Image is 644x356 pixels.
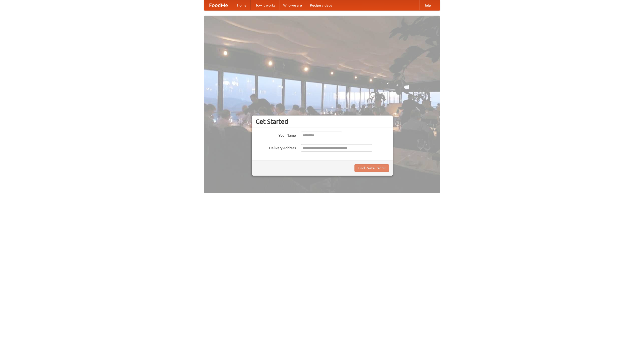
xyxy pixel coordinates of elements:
a: How it works [251,0,279,10]
a: FoodMe [204,0,233,10]
label: Delivery Address [256,144,296,150]
a: Help [419,0,435,10]
a: Recipe videos [306,0,336,10]
h3: Get Started [256,118,389,125]
label: Your Name [256,132,296,138]
a: Who we are [279,0,306,10]
a: Home [233,0,251,10]
button: Find Restaurants! [354,164,389,172]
